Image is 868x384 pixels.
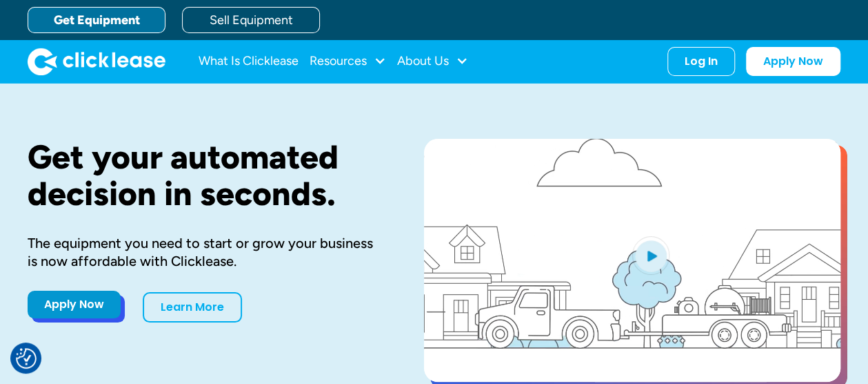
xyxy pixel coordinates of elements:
button: Consent Preferences [16,348,37,369]
h1: Get your automated decision in seconds. [28,139,380,212]
div: About Us [397,48,468,75]
a: open lightbox [424,139,840,382]
div: Log In [685,55,718,68]
a: Learn More [143,292,242,323]
a: What Is Clicklease [199,48,299,75]
a: Apply Now [28,291,121,318]
a: home [28,48,165,75]
a: Get Equipment [28,7,165,33]
div: Resources [310,48,386,75]
a: Apply Now [746,47,840,76]
div: The equipment you need to start or grow your business is now affordable with Clicklease. [28,234,380,270]
img: Blue play button logo on a light blue circular background [632,236,669,275]
img: Revisit consent button [16,348,37,369]
a: Sell Equipment [182,7,320,33]
img: Clicklease logo [28,48,165,75]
